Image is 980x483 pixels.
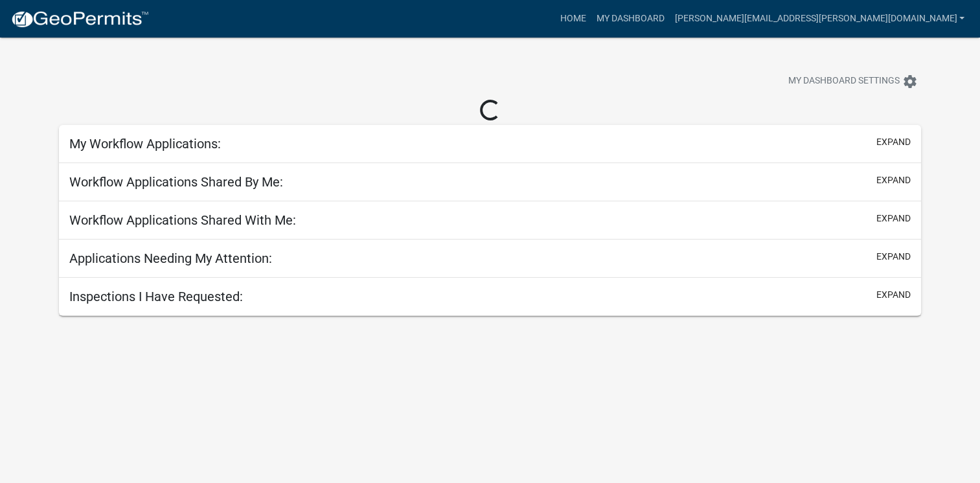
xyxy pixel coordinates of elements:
[591,6,669,31] a: My Dashboard
[669,6,970,31] a: [PERSON_NAME][EMAIL_ADDRESS][PERSON_NAME][DOMAIN_NAME]
[69,251,272,266] h5: Applications Needing My Attention:
[69,212,296,228] h5: Workflow Applications Shared With Me:
[778,69,928,94] button: My Dashboard Settingssettings
[69,136,221,152] h5: My Workflow Applications:
[876,288,911,302] button: expand
[876,212,911,225] button: expand
[876,250,911,264] button: expand
[876,174,911,187] button: expand
[902,74,918,89] i: settings
[69,289,243,304] h5: Inspections I Have Requested:
[554,6,591,31] a: Home
[876,135,911,149] button: expand
[788,74,900,89] span: My Dashboard Settings
[69,174,283,190] h5: Workflow Applications Shared By Me:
